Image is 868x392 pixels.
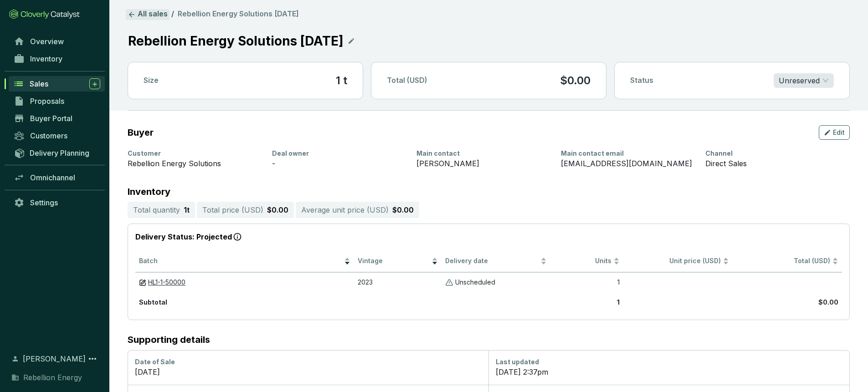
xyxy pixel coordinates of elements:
a: Overview [9,34,105,49]
button: Edit [819,125,850,140]
span: Buyer Portal [30,114,72,123]
a: Sales [9,76,105,92]
b: 1 [617,298,620,306]
p: 1 t [184,204,190,215]
p: Delivery Status: Projected [135,231,842,243]
span: Proposals [30,97,64,106]
p: Total quantity [133,204,180,215]
span: Vintage [358,257,430,265]
a: Buyer Portal [9,111,105,126]
b: Subtotal [139,298,167,306]
a: Settings [9,195,105,210]
span: Delivery date [445,257,539,265]
div: Main contact [416,149,550,158]
span: Settings [30,198,58,207]
div: Main contact email [561,149,694,158]
span: Units [554,257,611,265]
a: Proposals [9,93,105,109]
div: Channel [705,149,839,158]
span: Sales [30,79,48,88]
span: Unit price (USD) [669,257,721,265]
p: Inventory [128,187,850,196]
p: Status [630,76,653,86]
span: Total (USD) [794,257,830,265]
span: Overview [30,37,64,46]
a: Inventory [9,51,105,66]
span: Customers [30,131,67,140]
th: Units [550,250,623,273]
div: [DATE] [135,367,481,377]
th: Batch [135,250,354,273]
div: Deal owner [272,149,406,158]
section: 1 t [336,73,347,88]
p: Average unit price ( USD ) [301,204,389,215]
p: Rebellion Energy Solutions [DATE] [128,31,344,51]
span: Inventory [30,54,62,63]
p: $0.00 [392,204,414,215]
th: Vintage [354,250,442,273]
h2: Supporting details [128,335,850,345]
span: HL1-1-50000 [148,278,185,286]
a: All sales [126,9,169,20]
img: draft [139,279,146,286]
div: Last updated [496,357,842,367]
p: Total price ( USD ) [202,204,263,215]
th: Delivery date [442,250,551,273]
h2: Buyer [128,127,154,137]
div: [PERSON_NAME] [416,158,550,169]
span: Rebellion Energy Solutions [DATE] [178,9,299,18]
div: Date of Sale [135,357,481,367]
a: Omnichannel [9,170,105,185]
div: - [272,158,406,169]
p: Unscheduled [455,278,495,287]
b: $0.00 [818,298,838,306]
td: 2023 [354,272,442,292]
p: $0.00 [267,204,288,215]
div: [DATE] 2:37pm [496,367,842,377]
span: Edit [833,128,845,137]
span: Omnichannel [30,173,75,182]
td: 1 [550,272,623,292]
span: Rebellion Energy [23,372,82,383]
li: / [171,9,174,20]
a: HL1-1-50000 [148,278,185,287]
div: Direct Sales [705,158,839,169]
span: Total (USD) [387,76,427,85]
p: Size [144,76,159,86]
div: Customer [128,149,261,158]
img: Unscheduled [445,278,453,287]
span: Unreserved [779,74,829,87]
div: [EMAIL_ADDRESS][DOMAIN_NAME] [561,158,694,169]
span: [PERSON_NAME] [23,353,86,364]
p: $0.00 [560,73,591,88]
a: Delivery Planning [9,145,105,160]
span: Batch [139,257,342,265]
div: Rebellion Energy Solutions [128,158,261,169]
span: Delivery Planning [30,148,89,158]
a: Customers [9,128,105,143]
